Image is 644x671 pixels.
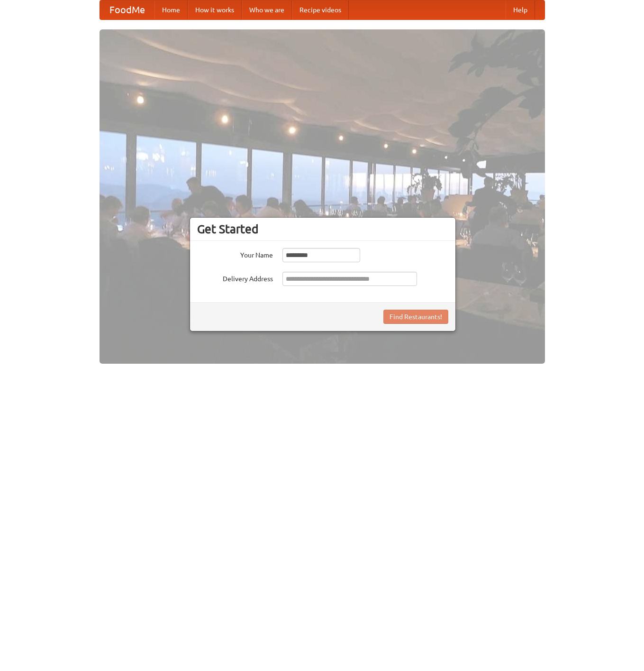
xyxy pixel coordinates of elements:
[383,310,448,324] button: Find Restaurants!
[506,0,535,19] a: Help
[188,0,242,19] a: How it works
[292,0,349,19] a: Recipe videos
[197,222,448,236] h3: Get Started
[154,0,188,19] a: Home
[197,272,273,284] label: Delivery Address
[100,0,154,19] a: FoodMe
[242,0,292,19] a: Who we are
[197,248,273,260] label: Your Name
